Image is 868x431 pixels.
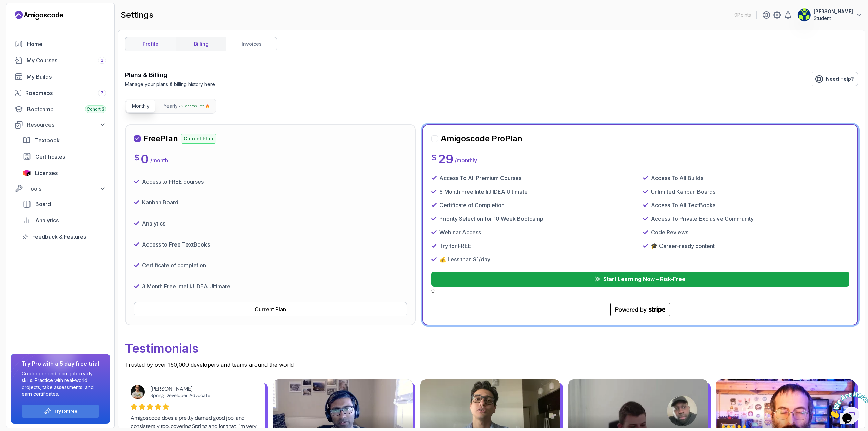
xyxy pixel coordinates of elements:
a: billing [176,37,226,51]
a: feedback [19,230,110,243]
a: licenses [19,166,110,180]
p: Kanban Board [142,198,178,207]
div: Home [27,40,106,48]
p: Trusted by over 150,000 developers and teams around the world [125,360,858,369]
p: 💰 Less than $1/day [439,255,490,263]
span: Need Help? [826,76,854,82]
p: $ [134,152,139,163]
button: Tools [11,182,110,195]
span: 1 [3,3,5,8]
p: Access To All Premium Courses [439,174,521,182]
p: Certificate of Completion [439,201,505,209]
span: Board [35,200,51,208]
p: Access to FREE courses [142,178,204,186]
h2: Amigoscode Pro Plan [441,133,522,144]
p: 2 Months Free 🔥 [181,103,210,110]
p: Student [814,15,853,22]
p: Priority Selection for 10 Week Bootcamp [439,215,544,223]
h2: Free Plan [143,133,178,144]
a: roadmaps [11,86,110,100]
div: My Courses [27,56,106,64]
p: Access To All Builds [651,174,703,182]
img: jetbrains icon [23,170,31,176]
a: Need Help? [811,72,858,86]
div: [PERSON_NAME] [150,386,254,392]
p: 0 [141,152,149,166]
div: Tools [27,184,106,193]
p: Current Plan [181,134,216,144]
p: Certificate of completion [142,261,206,269]
p: Access to Free TextBooks [142,240,210,249]
h2: settings [121,9,153,20]
span: 7 [101,90,103,96]
img: Chat attention grabber [3,3,45,30]
img: Josh Long avatar [131,385,145,399]
div: Resources [27,121,106,129]
div: Current Plan [255,305,286,313]
button: Resources [11,119,110,131]
a: Spring Developer Advocate [150,392,210,398]
a: certificates [19,150,110,163]
div: Bootcamp [27,105,106,113]
p: $ [431,152,437,163]
button: Try for free [22,404,99,418]
p: Analytics [142,219,165,228]
a: Try for free [54,409,77,414]
p: Monthly [132,103,150,110]
p: Go deeper and learn job-ready skills. Practice with real-world projects, take assessments, and ea... [22,370,99,397]
span: Licenses [35,169,58,177]
p: 6 Month Free IntelliJ IDEA Ultimate [439,188,528,196]
span: Certificates [35,153,65,161]
p: Access To All TextBooks [651,201,715,209]
p: [PERSON_NAME] [814,8,853,15]
a: board [19,197,110,211]
p: / monthly [455,156,477,164]
a: analytics [19,214,110,227]
p: 🎓 Career-ready content [651,242,715,250]
p: / month [150,156,168,164]
span: Analytics [35,216,59,224]
button: Monthly [126,100,155,113]
div: My Builds [27,73,106,81]
p: Testimonials [125,336,858,360]
span: Cohort 3 [87,106,104,112]
p: Unlimited Kanban Boards [651,188,715,196]
a: Landing page [15,10,63,21]
span: Feedback & Features [32,233,86,241]
button: Yearly2 Months Free 🔥 [158,100,215,113]
p: 3 Month Free IntelliJ IDEA Ultimate [142,282,230,290]
a: textbook [19,134,110,147]
p: Try for FREE [439,242,471,250]
span: 2 [101,58,103,63]
p: Webinar Access [439,228,481,236]
p: 0 Points [734,12,751,18]
p: Start Learning Now – Risk-Free [603,275,685,283]
h3: Plans & Billing [125,70,215,80]
iframe: chat widget [826,389,868,421]
button: user profile image[PERSON_NAME]Student [797,8,863,22]
a: bootcamp [11,102,110,116]
a: invoices [226,37,277,51]
button: Start Learning Now – Risk-Free [431,272,849,287]
div: Roadmaps [25,89,106,97]
a: home [11,37,110,51]
a: builds [11,70,110,83]
p: 29 [438,152,453,166]
p: Yearly [164,103,178,110]
p: Manage your plans & billing history here [125,81,215,88]
p: Access To Private Exclusive Community [651,215,754,223]
p: Code Reviews [651,228,688,236]
a: profile [125,37,176,51]
a: courses [11,54,110,67]
span: Textbook [35,136,60,144]
img: user profile image [798,8,811,21]
div: 0 [431,272,849,295]
button: Current Plan [134,302,407,316]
